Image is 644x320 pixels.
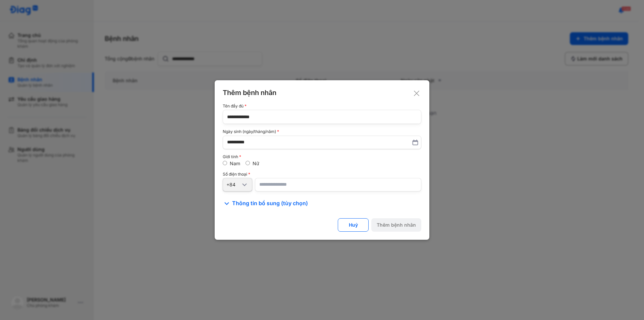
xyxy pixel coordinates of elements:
[223,129,421,134] div: Ngày sinh (ngày/tháng/năm)
[338,218,369,232] button: Huỷ
[223,88,421,97] div: Thêm bệnh nhân
[232,199,308,208] span: Thông tin bổ sung (tùy chọn)
[230,161,240,166] label: Nam
[377,222,416,228] div: Thêm bệnh nhân
[371,218,421,232] button: Thêm bệnh nhân
[253,161,259,166] label: Nữ
[223,172,421,177] div: Số điện thoại
[223,154,421,159] div: Giới tính
[226,182,240,188] div: +84
[223,104,421,108] div: Tên đầy đủ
